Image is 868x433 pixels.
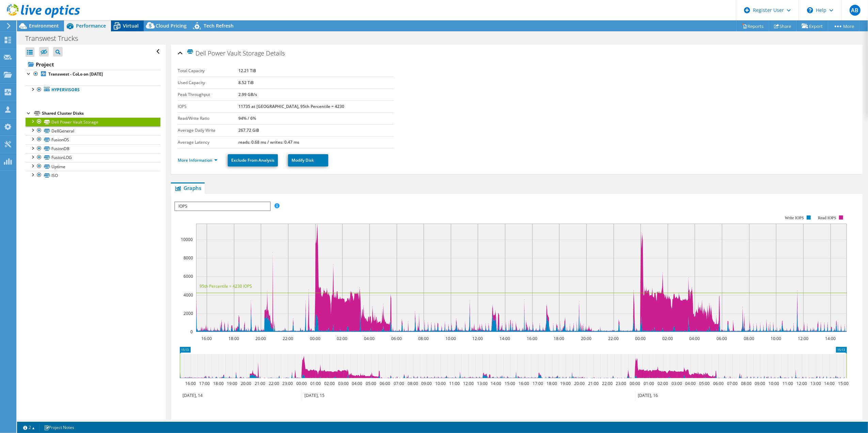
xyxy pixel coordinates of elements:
a: Project [26,59,160,70]
text: 20:00 [574,381,585,386]
a: FusionOS [26,135,160,144]
label: Peak Throughput [178,91,238,98]
text: 21:00 [255,381,266,386]
text: 03:00 [672,381,682,386]
text: 16:00 [202,336,212,341]
text: 20:00 [241,381,252,386]
text: 03:00 [338,381,349,386]
a: FusionDB [26,144,160,153]
text: 20:00 [581,336,592,341]
text: 22:00 [609,336,619,341]
span: IOPS [175,202,269,210]
text: 08:00 [408,381,419,386]
b: 8.52 TiB [238,80,254,85]
a: Project Notes [39,423,79,432]
text: 95th Percentile = 4230 IOPS [200,283,252,289]
text: 16:00 [519,381,530,386]
label: Total Capacity [178,67,238,74]
text: 10:00 [446,336,456,341]
span: Graphs [174,185,201,191]
a: Exclude From Analysis [228,154,278,166]
a: ISO [26,171,160,180]
text: 4000 [184,292,193,298]
text: 20:00 [256,336,266,341]
a: Reports [737,21,769,31]
text: 13:00 [477,381,488,386]
span: Cloud Pricing [156,22,187,29]
text: 04:00 [352,381,363,386]
text: 04:00 [364,336,375,341]
text: 07:00 [394,381,405,386]
text: 05:00 [366,381,377,386]
text: 00:00 [310,336,321,341]
text: 06:00 [717,336,727,341]
b: reads: 0.68 ms / writes: 0.47 ms [238,139,299,145]
text: 14:00 [824,381,835,386]
text: 05:00 [699,381,710,386]
text: 10000 [181,237,193,242]
text: 18:00 [554,336,565,341]
text: 18:00 [214,381,224,386]
text: 04:00 [685,381,696,386]
text: 08:00 [744,336,755,341]
text: 11:00 [449,381,460,386]
span: Performance [76,22,106,29]
a: Hypervisors [26,85,160,94]
span: Details [266,49,285,57]
a: Export [796,21,828,31]
text: 06:00 [713,381,724,386]
a: FusionLOG [26,153,160,162]
text: 12:00 [473,336,483,341]
text: 6000 [184,273,193,279]
b: 94% / 6% [238,115,256,121]
h1: Transwest Trucks [22,35,89,42]
text: 06:00 [380,381,391,386]
text: 09:00 [755,381,766,386]
text: 02:00 [325,381,335,386]
text: 23:00 [616,381,627,386]
b: 12.21 TiB [238,68,256,74]
a: Transwest - CoLo on [DATE] [26,70,160,79]
span: Dell Power Vault Storage [187,49,264,57]
label: Average Daily Write [178,127,238,134]
text: 16:00 [527,336,538,341]
text: 02:00 [337,336,348,341]
text: 10:00 [436,381,446,386]
text: 17:00 [533,381,543,386]
a: DellGeneral [26,126,160,135]
span: AB [850,5,861,16]
text: 13:00 [811,381,821,386]
b: 11735 at [GEOGRAPHIC_DATA], 95th Percentile = 4230 [238,103,344,109]
text: Write IOPS [785,215,804,220]
b: 267.72 GiB [238,127,259,133]
text: 14:00 [491,381,502,386]
text: 8000 [184,255,193,261]
text: 01:00 [311,381,321,386]
text: 0 [190,329,193,335]
text: 19:00 [227,381,238,386]
svg: \n [807,7,813,13]
text: 00:00 [635,336,646,341]
text: 04:00 [690,336,700,341]
a: Dell Power Vault Storage [26,117,160,126]
text: 07:00 [727,381,738,386]
text: 08:00 [741,381,752,386]
text: 10:00 [771,336,782,341]
text: 19:00 [561,381,571,386]
label: IOPS [178,103,238,110]
text: 09:00 [422,381,432,386]
a: Uptime [26,162,160,171]
text: 00:00 [630,381,641,386]
text: 2000 [184,310,193,316]
text: 08:00 [419,336,429,341]
text: 11:00 [783,381,793,386]
b: 2.99 GB/s [238,92,257,97]
span: Environment [29,22,59,29]
text: 17:00 [200,381,210,386]
text: 02:00 [658,381,668,386]
text: 15:00 [838,381,849,386]
text: 01:00 [644,381,654,386]
span: Tech Refresh [204,22,234,29]
text: 02:00 [663,336,673,341]
span: Virtual [123,22,139,29]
